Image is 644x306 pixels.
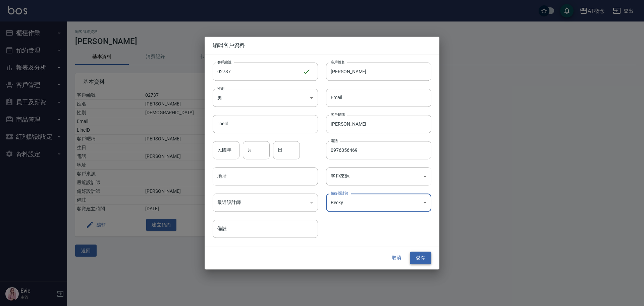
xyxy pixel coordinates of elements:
[326,193,431,212] div: Becky
[331,190,348,195] label: 偏好設計師
[386,252,407,264] button: 取消
[331,138,338,143] label: 電話
[410,252,431,264] button: 儲存
[217,86,224,91] label: 性別
[331,59,345,64] label: 客戶姓名
[213,42,431,49] span: 編輯客戶資料
[213,89,318,107] div: 男
[331,112,345,117] label: 客戶暱稱
[217,59,231,64] label: 客戶編號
